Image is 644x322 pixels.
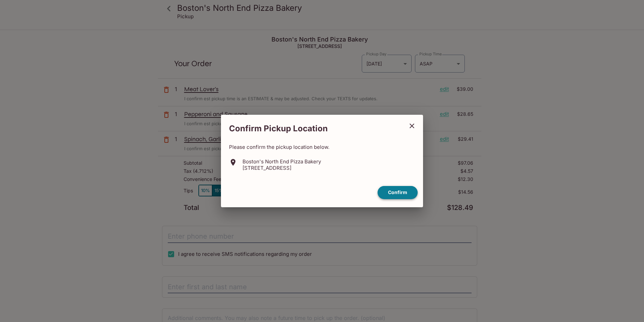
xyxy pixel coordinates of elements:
button: close [404,117,420,134]
p: Boston's North End Pizza Bakery [243,158,321,165]
p: [STREET_ADDRESS] [243,165,321,171]
p: Please confirm the pickup location below. [229,144,415,150]
h2: Confirm Pickup Location [221,120,404,137]
button: confirm [378,186,418,199]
